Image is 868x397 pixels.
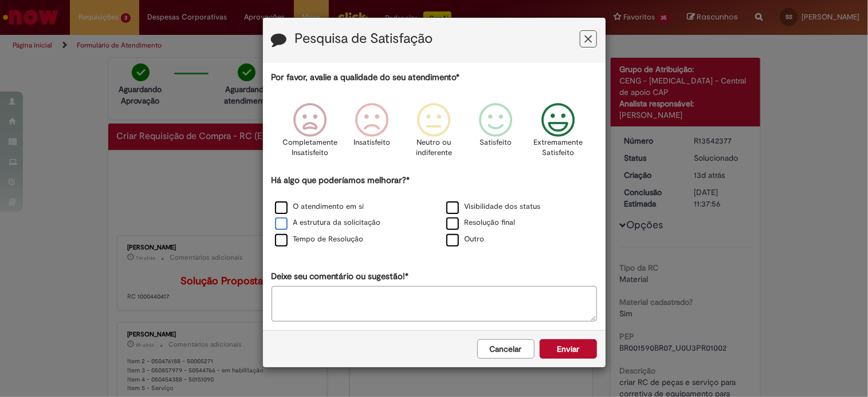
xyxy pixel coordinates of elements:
[272,72,460,84] label: Por favor, avalie a qualidade do seu atendimento*
[275,217,381,228] label: A estrutura da solicitação
[540,339,597,359] button: Enviar
[446,234,485,245] label: Outro
[275,201,364,212] label: O atendimento em si
[272,271,409,283] label: Deixe seu comentário ou sugestão!*
[446,217,516,228] label: Resolução final
[404,94,463,173] div: Neutro ou indiferente
[343,94,401,173] div: Insatisfeito
[529,94,587,173] div: Extremamente Satisfeito
[282,137,337,158] p: Completamente Insatisfeito
[477,339,535,359] button: Cancelar
[354,137,390,148] p: Insatisfeito
[281,94,339,173] div: Completamente Insatisfeito
[446,201,541,212] label: Visibilidade dos status
[295,31,433,46] label: Pesquisa de Satisfação
[533,137,583,158] p: Extremamente Satisfeito
[480,137,512,148] p: Satisfeito
[275,234,364,245] label: Tempo de Resolução
[413,137,454,158] p: Neutro ou indiferente
[272,174,597,248] div: Há algo que poderíamos melhorar?*
[467,94,525,173] div: Satisfeito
